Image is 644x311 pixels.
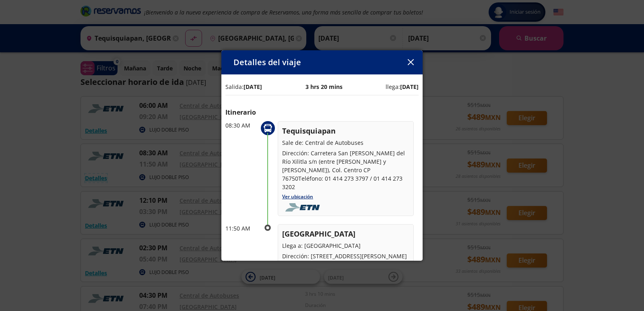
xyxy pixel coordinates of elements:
p: Salida: [225,82,262,91]
p: Detalles del viaje [233,56,301,68]
p: Itinerario [225,107,419,117]
p: 3 hrs 20 mins [305,82,343,91]
p: Dirección: [STREET_ADDRESS][PERSON_NAME] [PERSON_NAME][GEOGRAPHIC_DATA][PERSON_NAME] CP 07760 Tel... [282,252,409,286]
p: 11:50 AM [225,224,258,233]
b: [DATE] [400,83,419,91]
a: Ver ubicación [282,193,313,200]
p: llega: [386,82,419,91]
p: Tequisquiapan [282,126,409,136]
img: foobar2.png [282,203,325,212]
p: Sale de: Central de Autobuses [282,138,409,147]
p: Llega a: [GEOGRAPHIC_DATA] [282,241,409,250]
p: 08:30 AM [225,121,258,130]
p: [GEOGRAPHIC_DATA] [282,229,409,239]
b: [DATE] [244,83,262,91]
p: Dirección: Carretera San [PERSON_NAME] del Río Xilitla s/n (entre [PERSON_NAME] y [PERSON_NAME]),... [282,149,409,191]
